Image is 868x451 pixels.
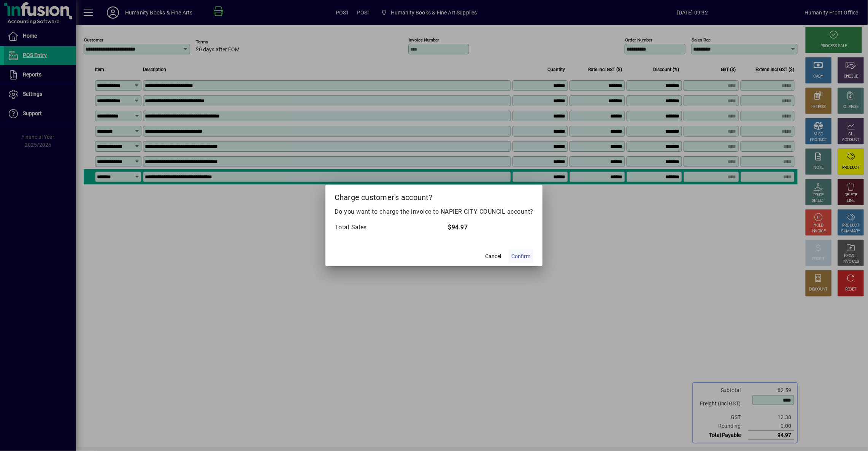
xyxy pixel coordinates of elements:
[481,249,505,263] button: Cancel
[447,222,533,232] td: $94.97
[325,185,543,207] h2: Charge customer's account?
[335,207,534,216] p: Do you want to charge the invoice to NAPIER CITY COUNCIL account?
[508,249,533,263] button: Confirm
[511,252,530,260] span: Confirm
[335,222,448,232] td: Total Sales
[485,252,501,260] span: Cancel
